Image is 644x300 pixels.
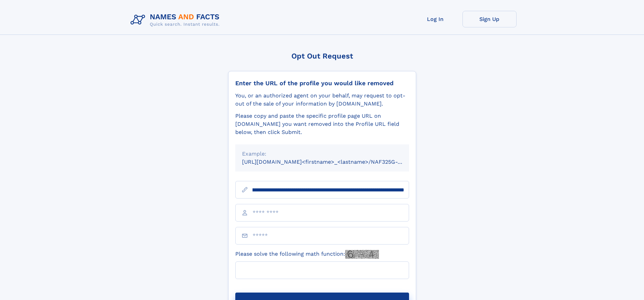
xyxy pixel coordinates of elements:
[235,250,379,259] label: Please solve the following math function:
[242,150,402,158] div: Example:
[228,52,416,60] div: Opt Out Request
[242,159,422,165] small: [URL][DOMAIN_NAME]<firstname>_<lastname>/NAF325G-xxxxxxxx
[462,11,517,27] a: Sign Up
[128,11,225,29] img: Logo Names and Facts
[235,92,409,108] div: You, or an authorized agent on your behalf, may request to opt-out of the sale of your informatio...
[408,11,462,27] a: Log In
[235,112,409,136] div: Please copy and paste the specific profile page URL on [DOMAIN_NAME] you want removed into the Pr...
[235,79,409,87] div: Enter the URL of the profile you would like removed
